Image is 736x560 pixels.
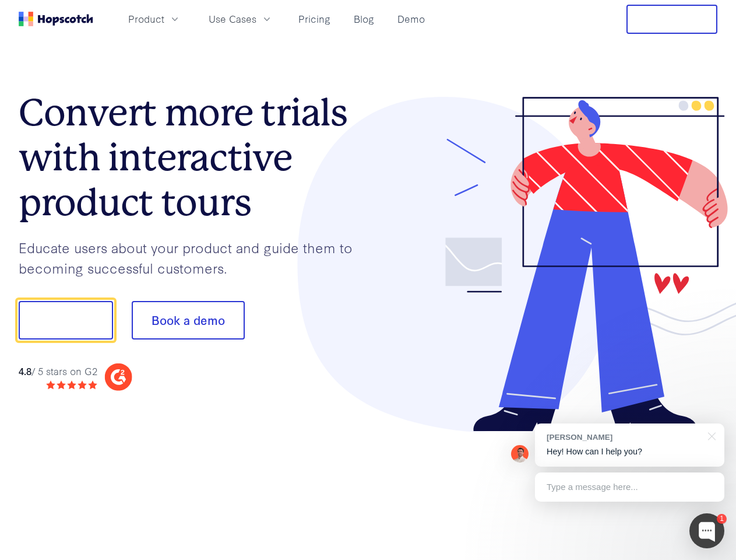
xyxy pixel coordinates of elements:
button: Show me! [19,301,113,339]
a: Demo [393,9,429,29]
div: [PERSON_NAME] [547,432,701,443]
a: Home [19,12,93,26]
a: Blog [349,9,379,29]
button: Use Cases [202,9,280,29]
p: Educate users about your product and guide them to becoming successful customers. [19,237,368,278]
button: Free Trial [626,5,717,34]
button: Product [121,9,188,29]
span: Product [128,12,164,26]
div: 1 [717,514,727,524]
button: Book a demo [132,301,245,339]
h1: Convert more trials with interactive product tours [19,90,368,225]
img: Mark Spera [511,445,529,463]
strong: 4.8 [19,364,31,377]
p: Hey! How can I help you? [547,446,713,458]
div: Type a message here... [535,473,724,502]
div: / 5 stars on G2 [19,364,97,379]
span: Use Cases [209,12,256,26]
a: Pricing [294,9,335,29]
